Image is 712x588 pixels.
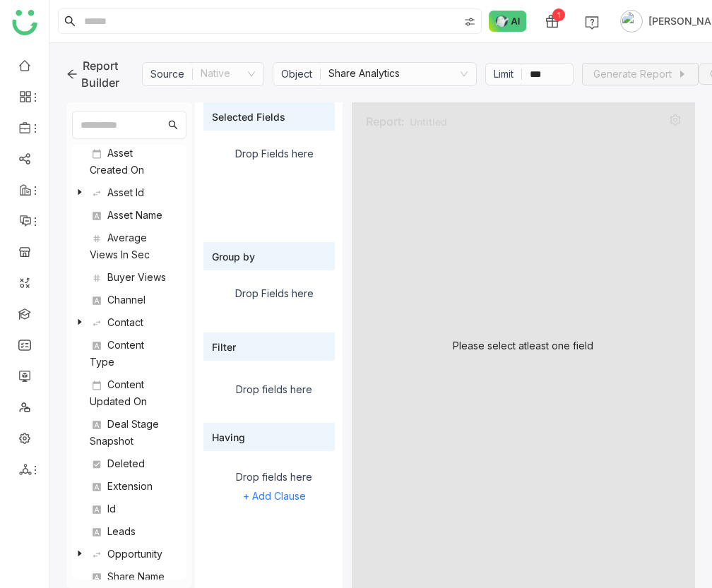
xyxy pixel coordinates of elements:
nz-tree-node-title: Content Updated On [84,376,179,410]
nz-select-item: Native [201,63,256,85]
div: Drop fields here [206,469,342,485]
div: Opportunity [90,546,168,563]
nz-tree-node-title: Share Name [84,568,179,585]
div: Filter [203,332,335,361]
div: Group by [203,242,335,270]
div: Source [150,66,193,82]
button: Generate Report [582,63,699,85]
div: 1 [552,8,565,21]
nz-tree-node-title: Extension [84,478,179,495]
div: Object [281,66,321,82]
nz-tree-node-title: Average Views In Sec [84,229,179,263]
nz-tree-node-title: Leads [84,523,179,540]
nz-tree-node-title: Channel [84,292,179,308]
div: Please select atleast one field [352,102,695,588]
img: help.svg [585,16,599,30]
div: Content Type [90,337,168,371]
div: Extension [90,478,168,495]
nz-tree-node-title: Deleted [84,455,179,472]
nz-tree-node-title: Buyer Views [84,269,179,286]
div: Drop fields here [209,383,339,395]
nz-tree-node-title: Asset Id [84,184,179,201]
div: Leads [90,523,168,540]
div: Asset Id [90,184,168,201]
nz-tree-node-title: Asset Created On [84,145,179,179]
nz-select-item: Share Analytics [328,63,468,85]
div: Contact [90,314,168,331]
nz-tree-node-title: Id [84,500,179,517]
div: Channel [90,292,168,308]
div: Drop Fields here [235,148,314,160]
div: Average Views In Sec [90,229,168,263]
div: Having [203,423,335,451]
nz-tree-node-title: Opportunity [84,546,179,563]
div: Share Name [90,568,168,585]
div: Deleted [90,455,168,472]
img: logo [12,10,37,35]
img: ask-buddy-normal.svg [489,11,527,32]
div: Selected Fields [203,102,335,131]
div: Asset Name [90,207,168,224]
div: Report Builder [66,57,119,91]
div: Drop Fields here [235,287,314,299]
div: Limit [494,66,522,82]
div: Buyer Views [90,269,168,286]
span: + Add Clause [243,486,306,507]
div: Content Updated On [90,376,168,410]
nz-tree-node-title: Content Type [84,337,179,371]
div: Id [90,500,168,517]
nz-tree-node-title: Asset Name [84,207,179,224]
nz-tree-node-title: Contact [84,314,179,331]
img: avatar [620,10,643,32]
div: Asset Created On [90,145,168,179]
div: Deal Stage Snapshot [90,416,168,450]
img: search-type.svg [464,16,475,28]
nz-tree-node-title: Deal Stage Snapshot [84,416,179,450]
